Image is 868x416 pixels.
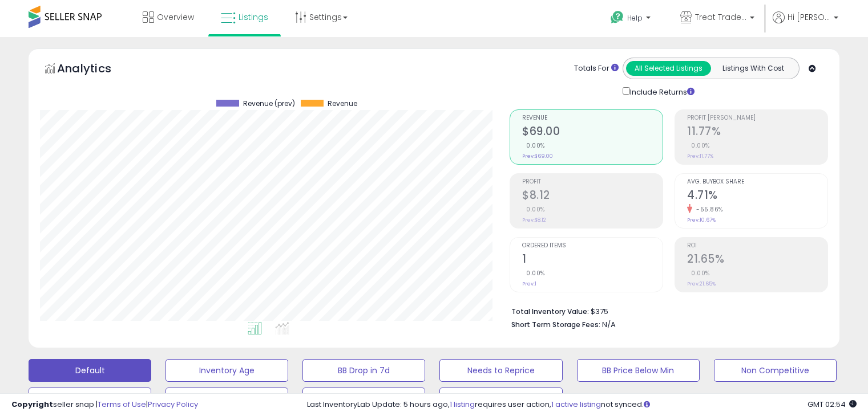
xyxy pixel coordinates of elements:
a: Hi [PERSON_NAME] [773,11,838,37]
h2: $8.12 [522,189,663,204]
h2: 4.71% [687,189,827,204]
h2: 1 [522,252,663,268]
button: Inventory Age [165,359,288,382]
small: Prev: 1 [522,280,536,287]
div: Totals For [574,63,619,74]
span: Ordered Items [522,243,663,249]
span: Profit [522,179,663,185]
span: Treat Traders [695,11,746,23]
h2: 21.65% [687,252,827,268]
span: N/A [602,319,616,330]
a: 1 active listing [551,399,601,410]
span: Revenue (prev) [243,100,295,108]
h2: $69.00 [522,125,663,140]
button: All Selected Listings [626,61,711,76]
span: Help [627,13,643,23]
small: Prev: 21.65% [687,280,716,287]
button: Listings With Cost [710,61,796,76]
button: Default [29,359,151,382]
button: Selling @ Max [165,388,288,410]
li: $375 [511,304,819,317]
small: 0.00% [522,269,545,278]
a: Terms of Use [98,399,146,410]
span: Hi [PERSON_NAME] [788,11,830,23]
span: Revenue [328,100,357,108]
button: 30 Day Decrease [439,388,562,410]
small: 0.00% [522,205,545,214]
small: Prev: 11.77% [687,153,713,160]
span: 2025-08-17 02:54 GMT [808,399,857,410]
a: Privacy Policy [148,399,198,410]
i: Get Help [610,10,624,25]
small: 0.00% [687,141,710,150]
strong: Copyright [11,399,53,410]
button: Non Competitive [714,359,837,382]
small: Prev: $8.12 [522,217,546,223]
span: Profit [PERSON_NAME] [687,115,827,121]
b: Total Inventory Value: [511,307,589,316]
div: Last InventoryLab Update: 5 hours ago, requires user action, not synced. [307,399,857,410]
h2: 11.77% [687,125,827,140]
button: Top Sellers [29,388,151,410]
small: -55.86% [692,205,723,214]
span: Overview [157,11,194,23]
button: BB Drop in 7d [302,359,425,382]
button: Items Being Repriced [302,388,425,410]
button: Needs to Reprice [439,359,562,382]
span: Revenue [522,115,663,121]
small: Prev: $69.00 [522,153,553,160]
a: Help [601,2,662,37]
span: Avg. Buybox Share [687,179,827,185]
div: Include Returns [614,85,708,98]
h5: Analytics [57,60,134,79]
small: Prev: 10.67% [687,217,716,223]
a: 1 listing [450,399,475,410]
small: 0.00% [522,141,545,150]
span: Listings [239,11,268,23]
b: Short Term Storage Fees: [511,320,600,329]
small: 0.00% [687,269,710,278]
span: ROI [687,243,827,249]
button: BB Price Below Min [577,359,700,382]
div: seller snap | | [11,399,198,410]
